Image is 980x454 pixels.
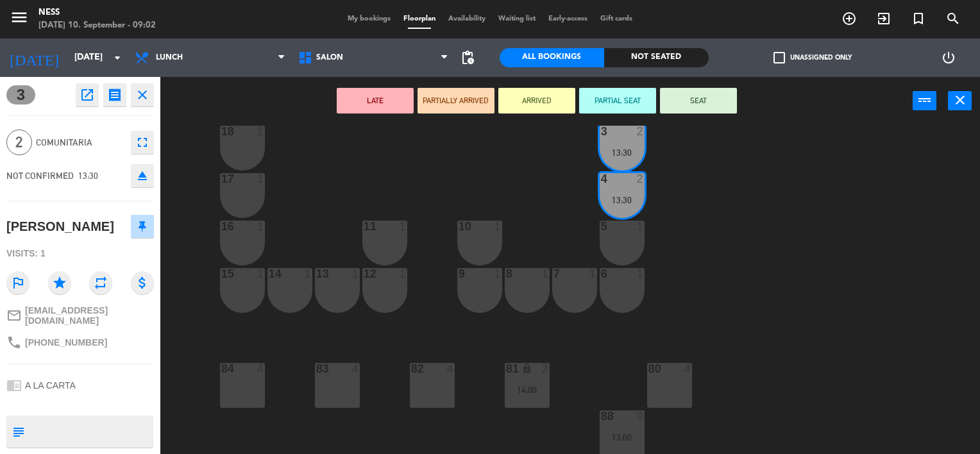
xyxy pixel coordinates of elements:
[38,19,156,32] div: [DATE] 10. September - 09:02
[221,268,222,280] div: 15
[948,91,972,110] button: close
[38,6,156,19] div: Ness
[589,268,596,280] div: 1
[636,410,644,422] div: 9
[25,305,154,326] span: [EMAIL_ADDRESS][DOMAIN_NAME]
[36,135,124,150] span: COMUNITARIA
[6,335,22,350] i: phone
[131,271,154,294] i: attach_money
[364,268,364,280] div: 12
[80,87,95,103] i: open_in_new
[351,363,359,374] div: 4
[6,308,22,323] i: mail_outline
[601,221,602,232] div: 5
[399,221,407,232] div: 1
[521,363,532,374] i: lock
[952,92,968,108] i: close
[257,268,264,280] div: 1
[156,53,183,62] span: Lunch
[911,11,926,26] i: turned_in_not
[337,88,414,113] button: LATE
[364,221,364,232] div: 11
[600,433,645,442] div: 13:00
[500,48,604,67] div: All Bookings
[494,268,502,280] div: 1
[601,410,602,422] div: 88
[913,91,936,110] button: power_input
[257,173,264,185] div: 1
[304,268,312,280] div: 1
[341,15,397,22] span: My bookings
[541,363,549,374] div: 2
[397,15,442,22] span: Floorplan
[107,87,122,103] i: receipt
[399,268,407,280] div: 1
[498,88,575,113] button: ARRIVED
[135,168,150,183] i: eject
[135,87,150,103] i: close
[221,221,222,232] div: 16
[131,83,154,106] button: close
[636,126,644,137] div: 2
[841,11,857,26] i: add_circle_outline
[131,164,154,187] button: eject
[257,126,264,137] div: 1
[316,53,343,62] span: SALON
[78,171,98,181] span: 13:30
[25,380,76,391] span: A LA CARTA
[131,131,154,154] button: fullscreen
[257,221,264,232] div: 1
[600,196,645,205] div: 13:30
[221,173,222,185] div: 17
[636,173,644,185] div: 2
[6,85,35,105] span: 3
[773,52,852,63] label: Unassigned only
[89,271,112,294] i: repeat
[10,8,29,31] button: menu
[442,15,492,22] span: Availability
[594,15,639,22] span: Gift cards
[876,11,891,26] i: exit_to_app
[25,337,107,348] span: [PHONE_NUMBER]
[917,92,933,108] i: power_input
[773,52,785,63] span: check_box_outline_blank
[6,130,32,155] span: 2
[604,48,709,67] div: Not seated
[221,363,222,374] div: 84
[941,50,956,65] i: power_settings_new
[221,126,222,137] div: 18
[6,242,154,265] div: Visits: 1
[945,11,961,26] i: search
[579,88,656,113] button: PARTIAL SEAT
[10,8,29,27] i: menu
[553,268,554,280] div: 7
[11,425,25,439] i: subject
[411,363,412,374] div: 82
[103,83,126,106] button: receipt
[110,50,125,65] i: arrow_drop_down
[660,88,737,113] button: SEAT
[6,378,22,393] i: chrome_reader_mode
[418,88,494,113] button: PARTIALLY ARRIVED
[601,173,602,185] div: 4
[542,15,594,22] span: Early-access
[6,171,74,181] span: NOT CONFIRMED
[541,268,549,280] div: 1
[492,15,542,22] span: Waiting list
[636,221,644,232] div: 1
[460,50,475,65] span: pending_actions
[6,216,114,237] div: [PERSON_NAME]
[505,385,550,394] div: 14:00
[135,135,150,150] i: fullscreen
[601,126,602,137] div: 3
[446,363,454,374] div: 4
[601,268,602,280] div: 6
[600,148,645,157] div: 13:30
